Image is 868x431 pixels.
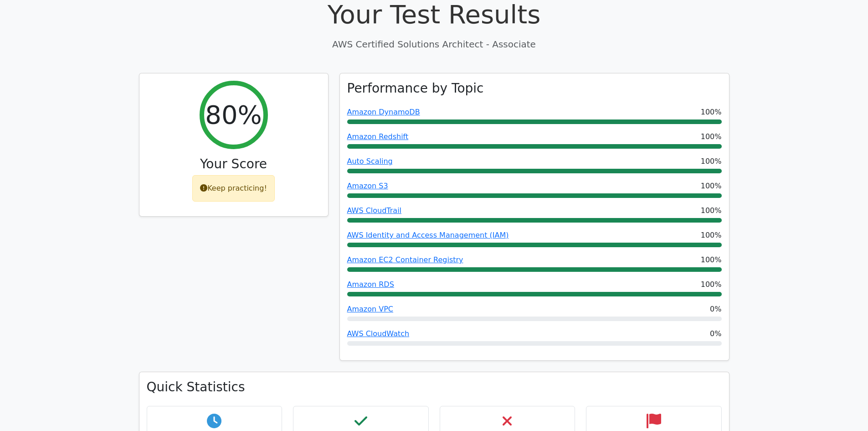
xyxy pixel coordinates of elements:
span: 100% [701,131,722,142]
a: AWS CloudTrail [347,206,402,215]
a: Amazon S3 [347,182,388,190]
h2: 80% [205,99,262,130]
span: 100% [701,181,722,192]
span: 100% [701,230,722,241]
a: Auto Scaling [347,157,393,166]
span: 100% [701,254,722,265]
a: Amazon Redshift [347,132,409,141]
a: Amazon DynamoDB [347,108,420,116]
span: 100% [701,107,722,118]
p: AWS Certified Solutions Architect - Associate [139,37,729,51]
h3: Your Score [147,156,321,172]
div: Keep practicing! [192,175,275,202]
a: AWS Identity and Access Management (IAM) [347,231,509,239]
h3: Quick Statistics [147,379,722,395]
span: 100% [701,205,722,216]
a: Amazon EC2 Container Registry [347,255,463,264]
span: 100% [701,156,722,167]
span: 0% [710,304,721,315]
span: 100% [701,279,722,290]
h3: Performance by Topic [347,81,484,96]
a: Amazon RDS [347,280,394,289]
a: AWS CloudWatch [347,329,410,338]
a: Amazon VPC [347,305,394,313]
span: 0% [710,328,721,339]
